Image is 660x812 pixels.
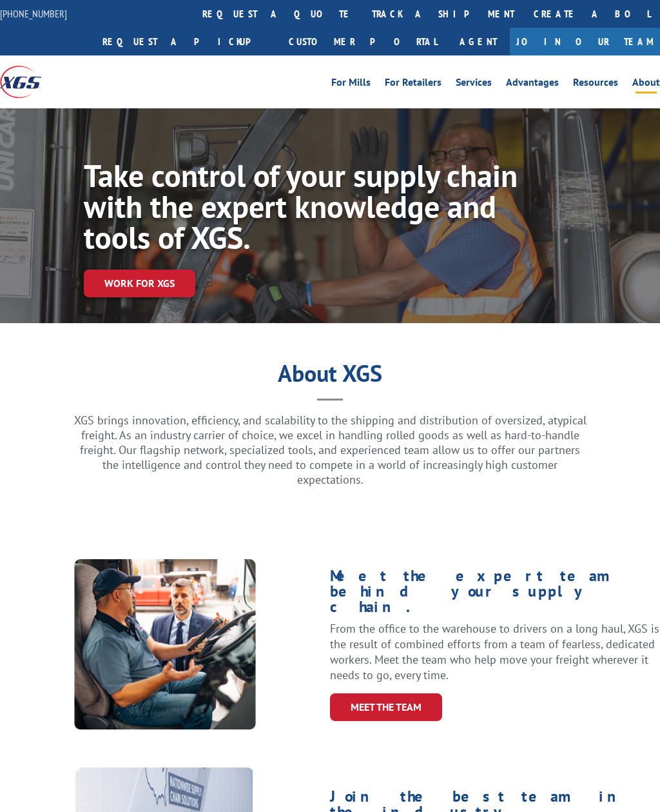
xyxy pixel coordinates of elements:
[84,270,195,297] a: Work for XGS
[84,160,521,259] h1: Take control of your supply chain with the expert knowledge and tools of XGS.
[632,77,660,92] a: About
[93,28,279,55] a: Request a pickup
[456,77,492,92] a: Services
[573,77,618,92] a: Resources
[330,693,442,721] a: Meet the Team
[331,77,371,92] a: For Mills
[72,413,588,487] p: XGS brings innovation, efficiency, and scalability to the shipping and distribution of oversized,...
[330,568,660,621] h1: Meet the expert team behind your supply chain.
[506,77,559,92] a: Advantages
[330,621,660,682] p: From the office to the warehouse to drivers on a long haul, XGS is the result of combined efforts...
[279,28,447,55] a: Customer Portal
[385,77,442,92] a: For Retailers
[74,559,256,730] img: XpressGlobal_MeettheTeam
[447,28,510,55] a: Agent
[66,364,594,389] h1: About XGS
[510,28,660,55] a: Join Our Team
